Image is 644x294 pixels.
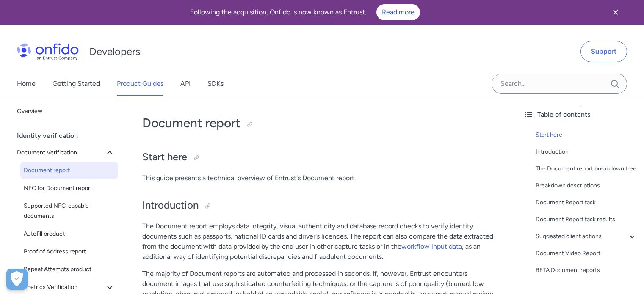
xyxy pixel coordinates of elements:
[142,150,500,165] h2: Start here
[401,242,462,250] a: workflow input data
[14,103,118,120] a: Overview
[536,214,637,225] a: Document Report task results
[536,147,637,157] a: Introduction
[142,221,500,262] p: The Document report employs data integrity, visual authenticity and database record checks to ver...
[17,106,115,116] span: Overview
[20,243,118,260] a: Proof of Address report
[524,110,637,120] div: Table of contents
[20,261,118,278] a: Repeat Attempts product
[536,231,637,242] a: Suggested client actions
[20,162,118,179] a: Document report
[17,127,122,144] div: Identity verification
[536,164,637,174] a: The Document report breakdown tree
[17,148,105,158] span: Document Verification
[20,198,118,225] a: Supported NFC-capable documents
[24,201,115,221] span: Supported NFC-capable documents
[53,72,100,96] a: Getting Started
[24,264,115,275] span: Repeat Attempts product
[14,144,118,161] button: Document Verification
[611,7,621,17] svg: Close banner
[117,72,163,96] a: Product Guides
[89,45,140,58] h1: Developers
[536,130,637,140] a: Start here
[536,265,637,275] a: BETA Document reports
[24,165,115,176] span: Document report
[17,43,79,60] img: Onfido Logo
[142,198,500,213] h2: Introduction
[6,269,28,290] button: Open Preferences
[17,72,36,96] a: Home
[6,269,28,290] div: Cookie Preferences
[180,72,191,96] a: API
[536,198,637,208] a: Document Report task
[536,181,637,191] a: Breakdown descriptions
[24,183,115,193] span: NFC for Document report
[580,41,627,62] a: Support
[20,180,118,197] a: NFC for Document report
[207,72,224,96] a: SDKs
[536,248,637,258] a: Document Video Report
[24,247,115,257] span: Proof of Address report
[142,173,500,183] p: This guide presents a technical overview of Entrust's Document report.
[492,74,627,94] input: Onfido search input field
[10,4,600,20] div: Following the acquisition, Onfido is now known as Entrust.
[20,225,118,242] a: Autofill product
[24,229,115,239] span: Autofill product
[17,282,105,292] span: Biometrics Verification
[376,4,420,20] a: Read more
[600,2,631,23] button: Close banner
[142,115,500,132] h1: Document report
